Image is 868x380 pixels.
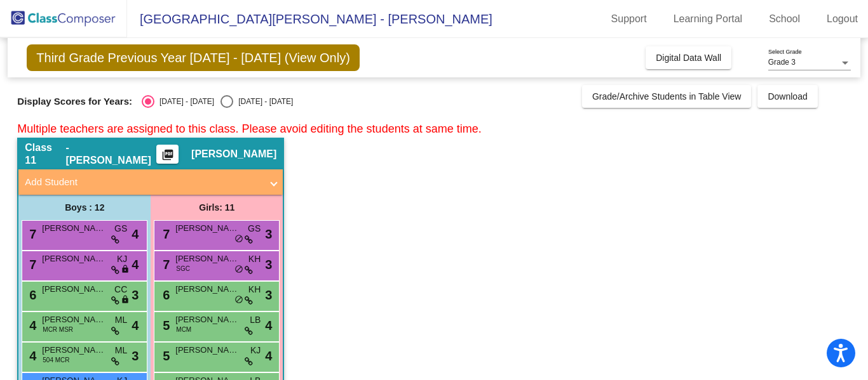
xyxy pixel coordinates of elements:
[248,283,261,296] span: KH
[646,46,731,69] button: Digital Data Wall
[160,148,175,166] mat-icon: picture_as_pdf
[42,222,105,235] span: [PERSON_NAME]
[265,316,272,335] span: 4
[42,313,105,326] span: [PERSON_NAME]
[759,9,810,29] a: School
[265,285,272,305] span: 3
[233,96,293,107] div: [DATE] - [DATE]
[25,141,65,167] span: Class 11
[176,325,191,334] span: MCM
[265,225,272,244] span: 3
[757,85,817,108] button: Download
[601,9,657,29] a: Support
[43,355,69,365] span: 504 MCR
[663,9,753,29] a: Learning Portal
[156,145,179,164] button: Print Students Details
[18,195,151,220] div: Boys : 12
[250,313,261,327] span: LB
[25,175,261,190] mat-panel-title: Add Student
[159,227,170,241] span: 7
[66,141,157,167] span: - [PERSON_NAME]
[592,91,742,102] span: Grade/Archive Students in Table View
[250,344,261,357] span: KJ
[132,225,139,244] span: 4
[159,318,170,332] span: 5
[132,346,139,365] span: 3
[115,313,127,327] span: ML
[26,258,36,272] span: 7
[175,252,239,265] span: [PERSON_NAME]
[43,325,73,334] span: MCR MSR
[159,349,170,363] span: 5
[42,283,105,296] span: [PERSON_NAME]
[121,295,130,305] span: lock
[18,169,283,195] mat-expansion-panel-header: Add Student
[582,85,752,108] button: Grade/Archive Students in Table View
[265,255,272,274] span: 3
[26,227,36,241] span: 7
[248,252,261,266] span: KH
[151,195,283,220] div: Girls: 11
[656,53,721,63] span: Digital Data Wall
[248,222,261,235] span: GS
[27,44,360,71] span: Third Grade Previous Year [DATE] - [DATE] (View Only)
[121,265,130,275] span: lock
[142,95,293,108] mat-radio-group: Select an option
[127,9,492,29] span: [GEOGRAPHIC_DATA][PERSON_NAME] - [PERSON_NAME]
[114,283,127,296] span: CC
[17,122,481,135] span: Multiple teachers are assigned to this class. Please avoid editing the students at same time.
[159,258,170,272] span: 7
[817,9,868,29] a: Logout
[265,346,272,365] span: 4
[26,318,36,332] span: 4
[132,316,139,335] span: 4
[42,344,105,357] span: [PERSON_NAME]
[26,288,36,302] span: 6
[26,349,36,363] span: 4
[154,96,214,107] div: [DATE] - [DATE]
[191,148,276,161] span: [PERSON_NAME]
[17,96,132,107] span: Display Scores for Years:
[117,252,127,266] span: KJ
[175,283,239,296] span: [PERSON_NAME]
[115,344,127,357] span: ML
[768,91,807,102] span: Download
[159,288,170,302] span: 6
[175,222,239,235] span: [PERSON_NAME]
[175,313,239,326] span: [PERSON_NAME]
[42,252,105,265] span: [PERSON_NAME]
[175,344,239,357] span: [PERSON_NAME]
[132,285,139,305] span: 3
[234,234,243,244] span: do_not_disturb_alt
[768,58,796,67] span: Grade 3
[176,264,190,273] span: SGC
[234,295,243,305] span: do_not_disturb_alt
[132,255,139,274] span: 4
[234,265,243,275] span: do_not_disturb_alt
[114,222,127,235] span: GS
